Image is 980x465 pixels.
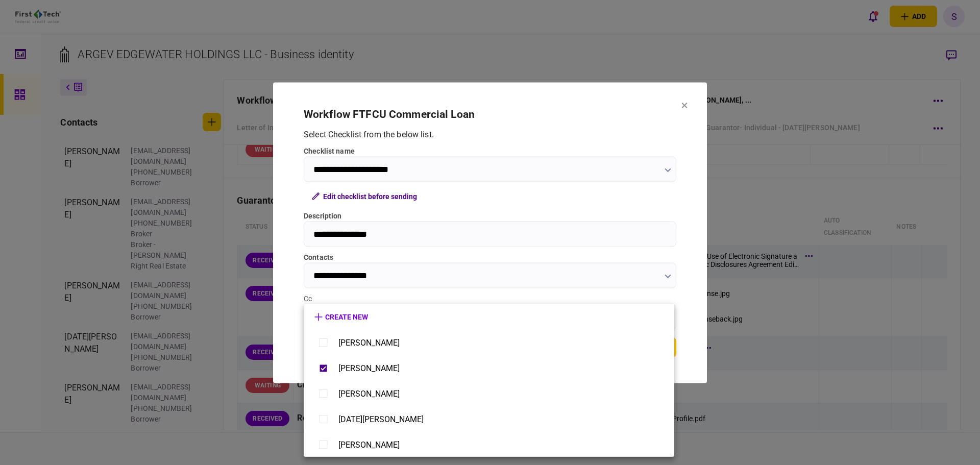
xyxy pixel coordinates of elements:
[314,313,664,321] button: create new
[338,414,424,424] div: [DATE][PERSON_NAME]
[314,436,664,454] button: [PERSON_NAME]
[338,338,400,348] div: [PERSON_NAME]
[338,389,400,399] div: [PERSON_NAME]
[338,440,400,450] div: [PERSON_NAME]
[314,410,664,428] button: [DATE][PERSON_NAME]
[338,363,400,373] div: [PERSON_NAME]
[314,385,664,403] button: [PERSON_NAME]
[314,334,664,352] button: [PERSON_NAME]
[314,359,664,377] button: [PERSON_NAME]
